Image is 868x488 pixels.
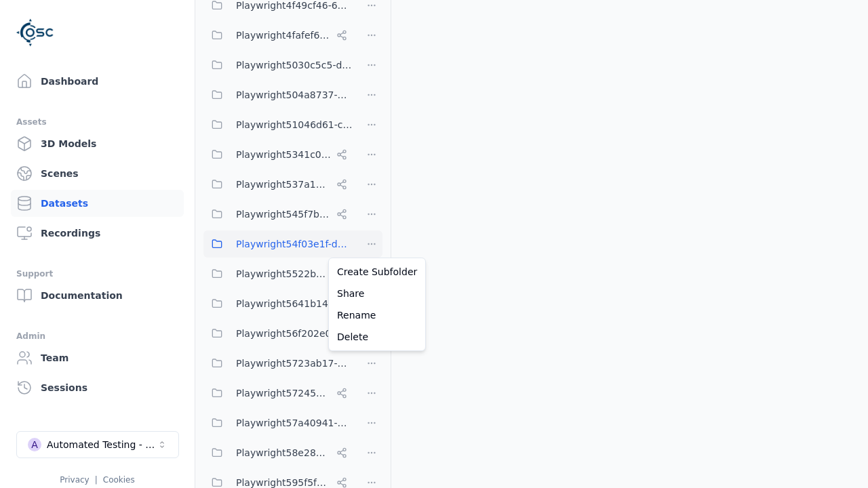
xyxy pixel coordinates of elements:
a: Rename [332,304,422,326]
a: Share [332,283,422,304]
a: Create Subfolder [332,261,422,283]
a: Delete [332,326,422,348]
